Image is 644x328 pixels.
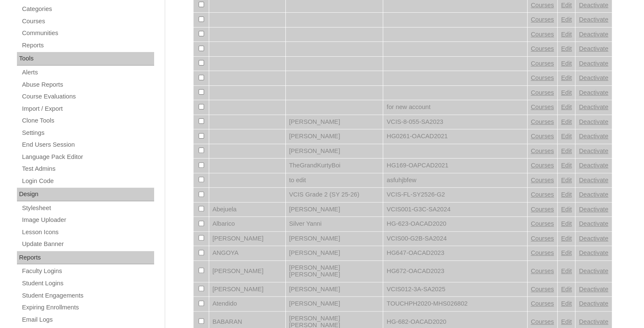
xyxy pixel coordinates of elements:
[21,302,154,313] a: Expiring Enrollments
[531,191,554,198] a: Courses
[579,2,608,8] a: Deactivate
[21,266,154,276] a: Faculty Logins
[579,148,608,154] a: Deactivate
[286,115,383,129] td: [PERSON_NAME]
[531,45,554,52] a: Courses
[531,31,554,38] a: Courses
[21,164,154,174] a: Test Admins
[579,118,608,125] a: Deactivate
[531,206,554,213] a: Courses
[383,202,527,217] td: VCIS001-G3C-SA2024
[21,139,154,150] a: End Users Session
[531,148,554,154] a: Courses
[21,79,154,90] a: Abuse Reports
[209,232,285,246] td: [PERSON_NAME]
[579,89,608,96] a: Deactivate
[561,2,572,8] a: Edit
[383,232,527,246] td: VCIS00-G2B-SA2024
[286,246,383,260] td: [PERSON_NAME]
[579,235,608,242] a: Deactivate
[383,282,527,297] td: VCIS012-3A-SA2025
[531,318,554,325] a: Courses
[579,318,608,325] a: Deactivate
[21,128,154,138] a: Settings
[579,177,608,183] a: Deactivate
[383,173,527,188] td: asfuhjbfew
[17,52,154,66] div: Tools
[21,176,154,186] a: Login Code
[286,188,383,202] td: VCIS Grade 2 (SY 25-26)
[21,16,154,27] a: Courses
[561,220,572,227] a: Edit
[209,202,285,217] td: Abejuela
[383,188,527,202] td: VCIS-FL-SY2526-G2
[383,261,527,282] td: HG672-OACAD2023
[531,2,554,8] a: Courses
[286,173,383,188] td: to edit
[531,249,554,256] a: Courses
[21,40,154,51] a: Reports
[579,286,608,292] a: Deactivate
[286,232,383,246] td: [PERSON_NAME]
[579,31,608,38] a: Deactivate
[209,261,285,282] td: [PERSON_NAME]
[286,261,383,282] td: [PERSON_NAME] [PERSON_NAME]
[531,118,554,125] a: Courses
[21,104,154,114] a: Import / Export
[531,286,554,292] a: Courses
[561,206,572,213] a: Edit
[209,246,285,260] td: ANGOYA
[561,191,572,198] a: Edit
[561,16,572,23] a: Edit
[21,115,154,126] a: Clone Tools
[383,100,527,115] td: for new account
[579,206,608,213] a: Deactivate
[531,89,554,96] a: Courses
[579,133,608,139] a: Deactivate
[531,162,554,169] a: Courses
[531,235,554,242] a: Courses
[579,220,608,227] a: Deactivate
[561,89,572,96] a: Edit
[561,148,572,154] a: Edit
[579,74,608,81] a: Deactivate
[209,297,285,311] td: Atendido
[531,268,554,274] a: Courses
[561,268,572,274] a: Edit
[286,282,383,297] td: [PERSON_NAME]
[209,282,285,297] td: [PERSON_NAME]
[561,249,572,256] a: Edit
[383,129,527,144] td: HG0261-OACAD2021
[561,104,572,110] a: Edit
[531,220,554,227] a: Courses
[579,268,608,274] a: Deactivate
[561,31,572,38] a: Edit
[21,227,154,238] a: Lesson Icons
[561,60,572,67] a: Edit
[579,249,608,256] a: Deactivate
[561,318,572,325] a: Edit
[579,104,608,110] a: Deactivate
[286,297,383,311] td: [PERSON_NAME]
[21,67,154,78] a: Alerts
[531,104,554,110] a: Courses
[561,74,572,81] a: Edit
[561,133,572,139] a: Edit
[579,300,608,307] a: Deactivate
[561,162,572,169] a: Edit
[579,60,608,67] a: Deactivate
[383,246,527,260] td: HG647-OACAD2023
[561,286,572,292] a: Edit
[286,144,383,159] td: [PERSON_NAME]
[21,239,154,249] a: Update Banner
[286,159,383,173] td: TheGrandKurtyBoi
[383,297,527,311] td: TOUCHPH2020-MHS026802
[561,45,572,52] a: Edit
[17,251,154,265] div: Reports
[531,60,554,67] a: Courses
[531,300,554,307] a: Courses
[21,278,154,289] a: Student Logins
[17,188,154,201] div: Design
[561,177,572,183] a: Edit
[21,91,154,102] a: Course Evaluations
